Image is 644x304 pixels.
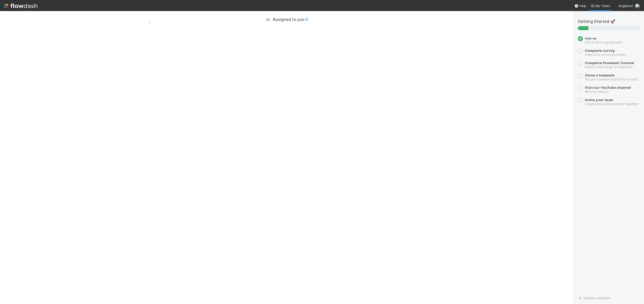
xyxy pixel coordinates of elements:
small: We love videos! [585,90,609,94]
img: avatar_bdfa3533-0fcc-4751-bbb0-f891a59c9894.png [635,4,640,9]
a: Invite your team [585,98,613,102]
small: You don’t have to build from scratch. [585,77,639,81]
small: You’re off to a great start! [585,40,622,44]
span: 0 [305,17,308,22]
small: Collaborate and save time together! [585,102,639,106]
a: Complete survey [585,49,615,53]
h5: Assigned to you [273,17,308,22]
span: Sign up [585,36,596,40]
a: My Tasks [590,3,610,8]
a: Complete Flowdash Tutorial [585,61,634,65]
h5: Getting Started 🚀 [578,19,640,24]
a: Dismiss checklist [578,296,611,300]
small: How to build things in Flowdash. [585,65,632,69]
a: Visit our YouTube channel [585,85,631,90]
span: AngelList [618,4,633,8]
span: My Tasks [590,4,610,8]
img: logo-inverted-e16ddd16eac7371096b0.svg [4,2,37,10]
small: Help us to serve you better. [585,53,626,57]
div: Help [574,3,586,8]
a: Clone a template [585,73,615,77]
